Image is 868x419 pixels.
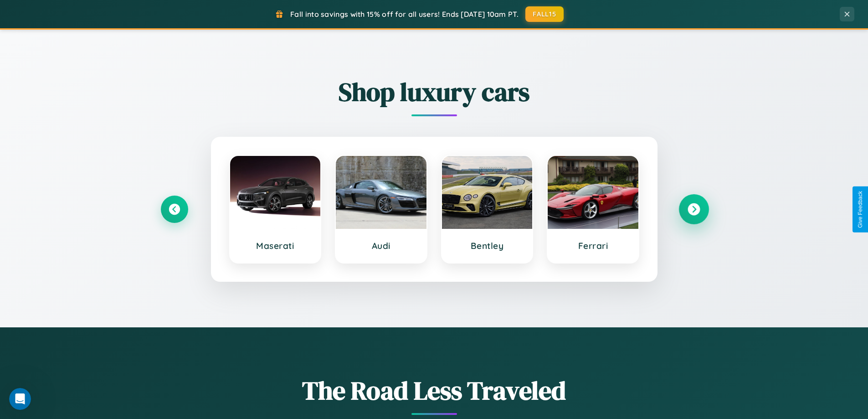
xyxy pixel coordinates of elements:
h2: Shop luxury cars [161,74,708,109]
h3: Bentley [451,240,524,251]
iframe: Intercom live chat [9,388,31,410]
h3: Audi [345,240,417,251]
button: FALL15 [525,6,564,22]
h3: Maserati [239,240,312,251]
h3: Ferrari [557,240,629,251]
span: Fall into savings with 15% off for all users! Ends [DATE] 10am PT. [290,10,519,19]
div: Give Feedback [857,191,863,228]
h1: The Road Less Traveled [161,373,708,408]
